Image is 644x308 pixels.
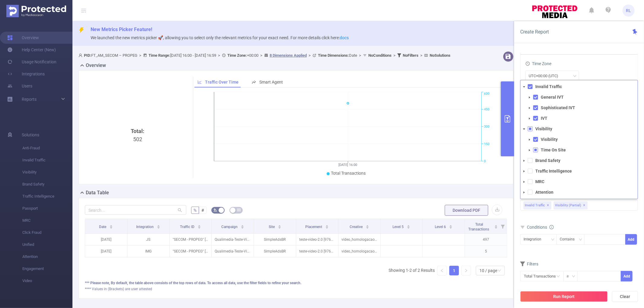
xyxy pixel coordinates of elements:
[535,179,544,184] strong: MRC
[407,224,410,228] div: Sort
[350,225,364,229] span: Creative
[465,246,507,257] p: 5
[523,180,526,183] i: icon: caret-down
[535,169,572,173] strong: Traffic Intelligence
[22,97,37,102] span: Reports
[368,53,392,58] b: No Conditions
[137,53,143,58] span: >
[528,149,531,152] i: icon: caret-down
[110,226,113,228] i: icon: caret-down
[127,234,169,245] p: JS
[392,53,397,58] span: >
[78,27,85,33] i: icon: thunderbolt
[357,53,363,58] span: >
[541,95,564,100] strong: General IVT
[331,171,366,176] span: Total Transactions
[527,225,554,230] span: Conditions
[484,159,486,163] tspan: 0
[85,205,186,215] input: Search...
[6,5,66,17] img: Protected Media
[583,202,586,209] span: ✕
[22,251,72,263] span: Attention
[7,80,32,92] a: Users
[449,266,459,275] li: 1
[541,105,575,110] strong: Sophisticated IVT
[445,205,488,216] button: Download PDF
[551,238,555,242] i: icon: down
[338,246,380,257] p: video_homologacao_innovid.mp4 [5491101]
[241,224,244,226] i: icon: caret-up
[22,178,72,190] span: Brand Safety
[484,107,489,111] tspan: 450
[528,96,531,99] i: icon: caret-down
[241,226,244,228] i: icon: caret-down
[197,224,201,226] i: icon: caret-up
[22,214,72,227] span: MRC
[541,148,566,152] strong: Time On Site
[520,291,608,302] button: Run Report
[484,125,489,129] tspan: 300
[157,226,160,228] i: icon: caret-down
[612,291,638,302] button: Clear
[573,74,577,78] i: icon: down
[479,266,497,275] div: 10 / page
[212,234,254,245] p: Qualimedia-Teste-Video2.0 [285408]
[469,222,490,231] span: Total Transactions
[213,208,217,212] i: icon: bg-colors
[170,234,212,245] p: "SECOM - PROPEG" [33600]
[407,226,410,228] i: icon: caret-down
[520,262,538,266] span: Filters
[554,202,588,209] span: Visibility (partial)
[450,266,459,275] a: 1
[440,269,444,272] i: icon: left
[461,266,471,275] li: Next Page
[296,234,338,245] p: teste-video-2.0 [9769383]
[498,219,507,233] i: Filter menu
[7,56,56,68] a: Usage Notification
[22,93,37,105] a: Reports
[197,224,201,228] div: Sort
[91,27,152,32] span: New Metrics Picker Feature!
[528,117,531,120] i: icon: caret-down
[547,202,549,209] span: ✕
[529,71,562,81] div: UTC+00:00 (UTC)
[197,80,202,84] i: icon: line-chart
[523,128,526,131] i: icon: caret-down
[85,246,127,257] p: [DATE]
[523,159,526,162] i: icon: caret-down
[437,266,447,275] li: Previous Page
[495,226,498,228] i: icon: caret-down
[535,126,552,131] strong: Visibility
[614,276,621,281] span: Decrease Value
[258,53,264,58] span: >
[170,246,212,257] p: "SECOM - PROPEG" [33600]
[523,85,526,88] i: icon: caret-down
[325,224,329,228] div: Sort
[22,142,72,154] span: Anti-Fraud
[22,154,72,166] span: Invalid Traffic
[305,225,323,229] span: Placement
[216,53,222,58] span: >
[528,138,531,141] i: icon: caret-down
[484,142,489,146] tspan: 150
[296,246,338,257] p: teste-video-2.0 [9769383]
[318,53,349,58] b: Time Dimensions :
[278,224,281,228] div: Sort
[110,224,113,226] i: icon: caret-up
[617,278,619,280] i: icon: down
[197,226,201,228] i: icon: caret-down
[254,246,296,257] p: SimpleAdsBR
[403,53,418,58] b: No Filters
[340,35,349,40] a: docs
[528,106,531,110] i: icon: caret-down
[579,238,582,242] i: icon: down
[325,224,329,226] i: icon: caret-up
[87,127,188,228] div: 502
[86,189,109,196] h2: Data Table
[393,225,405,229] span: Level 5
[180,225,195,229] span: Traffic ID
[567,271,573,281] div: ≥
[22,263,72,275] span: Engagement
[22,190,72,202] span: Traffic Intelligence
[520,29,549,35] span: Create Report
